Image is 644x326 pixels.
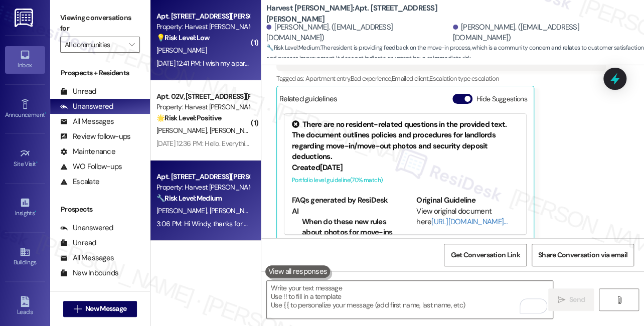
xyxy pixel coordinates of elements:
div: Related guidelines [279,94,338,108]
div: Unread [60,238,96,248]
div: View original document here [416,206,518,228]
div: Property: Harvest [PERSON_NAME] [156,22,249,32]
strong: 🌟 Risk Level: Positive [156,113,221,122]
a: Leads [5,293,45,320]
span: [PERSON_NAME] [156,46,207,55]
div: WO Follow-ups [60,161,122,172]
span: • [36,159,38,166]
span: : The resident is providing feedback on the move-in process, which is a community concern and rel... [266,43,644,64]
span: • [45,110,46,117]
textarea: To enrich screen reader interactions, please activate Accessibility in Grammarly extension settings [267,281,553,318]
div: Portfolio level guideline ( 70 % match) [292,175,519,186]
button: Send [548,288,594,311]
a: [URL][DOMAIN_NAME]… [431,217,507,227]
strong: 🔧 Risk Level: Medium [156,194,222,203]
div: New Inbounds [60,268,118,278]
div: There are no resident-related questions in the provided text. The document outlines policies and ... [292,119,519,162]
button: Share Conversation via email [532,244,634,266]
label: Hide Suggestions [476,94,527,104]
div: Escalate [60,177,99,187]
a: Site Visit • [5,145,45,172]
div: All Messages [60,253,114,263]
div: [PERSON_NAME]. ([EMAIL_ADDRESS][DOMAIN_NAME]) [453,22,637,44]
span: Bad experience , [351,74,392,83]
i:  [74,305,81,313]
div: Property: Harvest [PERSON_NAME] [156,102,249,112]
div: [DATE] 12:41 PM: I wish my apartment was ready earlier in the day. And if the move in time is aft... [156,59,545,68]
div: Maintenance [60,146,115,157]
button: New Message [63,301,137,317]
span: Apartment entry , [305,74,351,83]
a: Insights • [5,194,45,221]
b: Harvest [PERSON_NAME]: Apt. [STREET_ADDRESS][PERSON_NAME] [266,3,467,25]
div: Unanswered [60,223,113,233]
img: ResiDesk Logo [15,9,35,27]
strong: 💡 Risk Level: Low [156,33,210,42]
b: Original Guideline [416,195,475,205]
i:  [615,296,622,304]
div: Apt. 02V, [STREET_ADDRESS][PERSON_NAME] [156,91,249,102]
span: Send [569,294,585,305]
span: • [35,208,36,215]
button: Get Conversation Link [444,244,526,266]
label: Viewing conversations for [60,10,140,37]
span: Emailed client , [392,74,429,83]
strong: 🔧 Risk Level: Medium [266,44,319,52]
div: Prospects + Residents [50,68,150,78]
div: [PERSON_NAME]. ([EMAIL_ADDRESS][DOMAIN_NAME]) [266,22,450,44]
div: Review follow-ups [60,131,130,142]
a: Inbox [5,46,45,73]
span: Escalation type escalation [429,74,499,83]
span: Share Conversation via email [538,250,627,260]
div: Unanswered [60,101,113,112]
span: Get Conversation Link [450,250,520,260]
div: Unread [60,86,96,97]
div: Created [DATE] [292,162,519,173]
div: Prospects [50,204,150,215]
span: New Message [85,303,126,314]
span: [PERSON_NAME] [210,126,260,135]
div: All Messages [60,116,114,127]
b: FAQs generated by ResiDesk AI [292,195,388,216]
span: [PERSON_NAME] [156,126,210,135]
span: [PERSON_NAME] [210,206,260,215]
div: Apt. [STREET_ADDRESS][PERSON_NAME] [156,172,249,182]
div: Property: Harvest [PERSON_NAME] [156,182,249,193]
i:  [129,41,134,49]
div: Apt. [STREET_ADDRESS][PERSON_NAME] [156,11,249,22]
i:  [557,296,565,304]
input: All communities [65,37,124,53]
span: [PERSON_NAME] [156,206,210,215]
li: When do these new rules about photos for move-ins and move-outs start? [302,217,394,249]
div: Tagged as: [276,71,606,86]
a: Buildings [5,243,45,270]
